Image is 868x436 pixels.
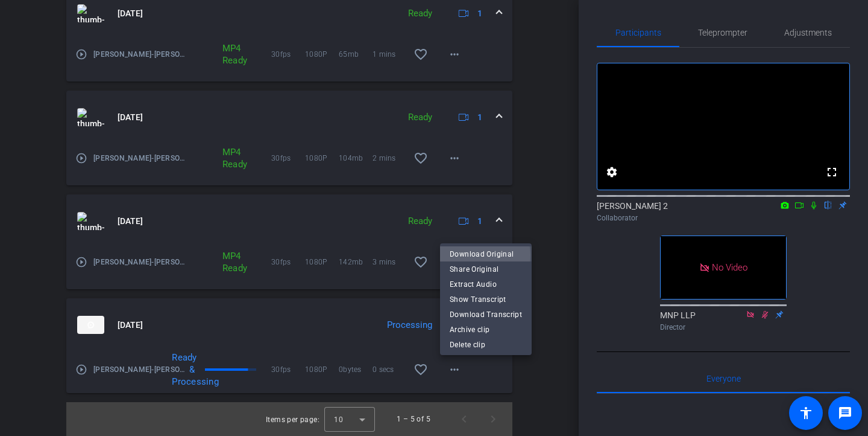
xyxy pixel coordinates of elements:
[450,262,522,277] span: Share Original
[450,277,522,292] span: Extract Audio
[450,322,522,337] span: Archive clip
[450,247,522,261] span: Download Original
[450,338,522,352] span: Delete clip
[450,307,522,322] span: Download Transcript
[450,292,522,307] span: Show Transcript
